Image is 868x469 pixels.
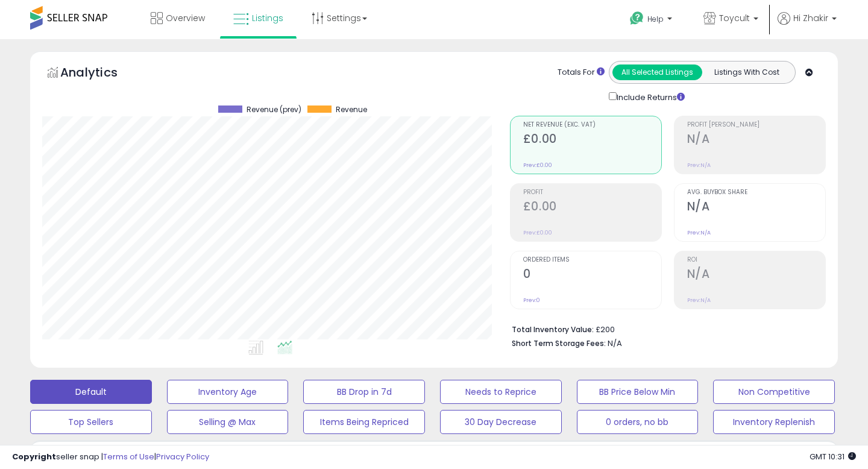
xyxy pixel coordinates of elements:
button: Inventory Age [167,380,289,404]
h2: 0 [523,267,661,283]
li: £200 [512,321,817,336]
span: Revenue [336,105,367,114]
span: Overview [166,12,205,24]
h2: N/A [687,132,825,148]
button: Top Sellers [30,410,152,434]
button: Default [30,380,152,404]
button: Items Being Repriced [303,410,425,434]
h2: N/A [687,267,825,283]
span: Revenue (prev) [247,105,301,114]
button: 30 Day Decrease [440,410,562,434]
button: BB Drop in 7d [303,380,425,404]
small: Prev: £0.00 [523,229,552,236]
h2: £0.00 [523,200,661,216]
a: Help [620,2,684,39]
span: 2025-08-17 10:31 GMT [810,451,856,462]
a: Privacy Policy [156,451,209,462]
span: Profit [PERSON_NAME] [687,122,825,128]
button: BB Price Below Min [577,380,699,404]
span: Net Revenue (Exc. VAT) [523,122,661,128]
span: Profit [523,189,661,196]
span: ROI [687,257,825,263]
span: Hi Zhakir [793,12,828,24]
span: Avg. Buybox Share [687,189,825,196]
a: Terms of Use [103,451,154,462]
small: Prev: N/A [687,162,711,169]
i: Get Help [629,11,644,26]
span: Toycult [719,12,750,24]
small: Prev: £0.00 [523,162,552,169]
button: Non Competitive [713,380,835,404]
b: Total Inventory Value: [512,324,594,335]
b: Short Term Storage Fees: [512,338,606,348]
small: Prev: N/A [687,229,711,236]
span: Listings [252,12,283,24]
h5: Analytics [60,64,141,84]
button: Needs to Reprice [440,380,562,404]
span: N/A [608,338,622,349]
span: Help [647,14,664,24]
h2: £0.00 [523,132,661,148]
button: All Selected Listings [612,65,702,80]
span: Ordered Items [523,257,661,263]
div: Include Returns [600,90,699,104]
button: 0 orders, no bb [577,410,699,434]
strong: Copyright [12,451,56,462]
button: Listings With Cost [702,65,791,80]
h2: N/A [687,200,825,216]
small: Prev: N/A [687,297,711,304]
div: Totals For [558,67,605,78]
small: Prev: 0 [523,297,540,304]
button: Selling @ Max [167,410,289,434]
div: seller snap | | [12,452,209,463]
a: Hi Zhakir [778,12,837,39]
button: Inventory Replenish [713,410,835,434]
